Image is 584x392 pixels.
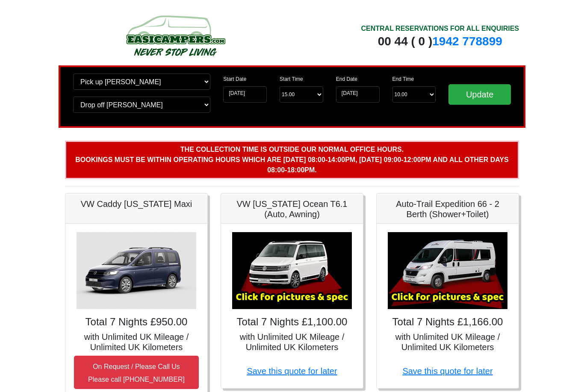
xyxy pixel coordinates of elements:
[223,86,267,103] input: Start Date
[74,356,199,389] button: On Request / Please Call UsPlease call [PHONE_NUMBER]
[432,35,502,48] a: 1942 778899
[385,332,510,352] h5: with Unlimited UK Mileage / Unlimited UK Kilometers
[232,232,352,309] img: VW California Ocean T6.1 (Auto, Awning)
[448,84,511,105] input: Update
[74,316,199,328] h4: Total 7 Nights £950.00
[361,24,519,34] div: CENTRAL RESERVATIONS FOR ALL ENQUIRIES
[74,199,199,209] h5: VW Caddy [US_STATE] Maxi
[392,75,414,83] label: End Time
[388,232,507,309] img: Auto-Trail Expedition 66 - 2 Berth (Shower+Toilet)
[385,199,510,219] h5: Auto-Trail Expedition 66 - 2 Berth (Shower+Toilet)
[385,316,510,328] h4: Total 7 Nights £1,166.00
[280,75,303,83] label: Start Time
[230,199,354,219] h5: VW [US_STATE] Ocean T6.1 (Auto, Awning)
[336,86,380,103] input: Return Date
[94,12,257,59] img: campers-checkout-logo.png
[402,366,493,376] a: Save this quote for later
[77,232,196,309] img: VW Caddy California Maxi
[74,332,199,352] h5: with Unlimited UK Mileage / Unlimited UK Kilometers
[361,34,519,49] div: 00 44 ( 0 )
[88,363,185,383] small: On Request / Please Call Us Please call [PHONE_NUMBER]
[230,316,354,328] h4: Total 7 Nights £1,100.00
[75,146,508,174] b: The collection time is outside our normal office hours. Bookings must be within operating hours w...
[230,332,354,352] h5: with Unlimited UK Mileage / Unlimited UK Kilometers
[247,366,337,376] a: Save this quote for later
[336,75,357,83] label: End Date
[223,75,246,83] label: Start Date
